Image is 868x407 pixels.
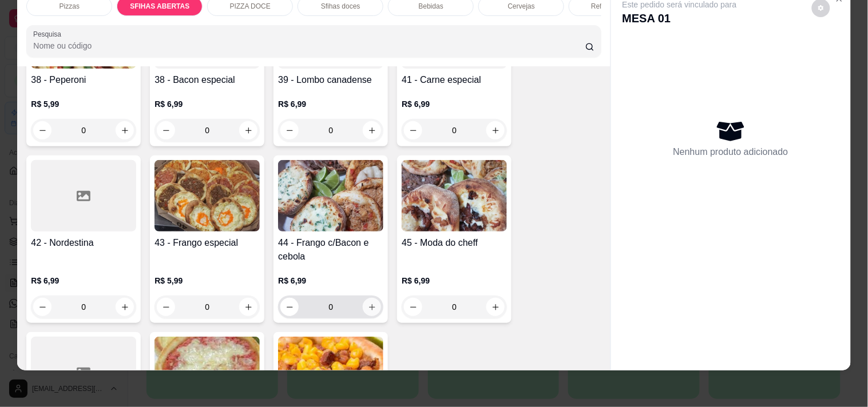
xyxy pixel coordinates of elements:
button: decrease-product-quantity [280,298,299,316]
button: decrease-product-quantity [404,298,422,316]
button: increase-product-quantity [486,121,505,139]
h4: 42 - Nordestina [31,236,136,250]
p: Nenhum produto adicionado [673,145,788,159]
p: Sfihas doces [321,2,360,11]
button: decrease-product-quantity [33,298,51,316]
p: Pizzas [60,2,80,11]
p: R$ 5,99 [154,275,260,286]
button: decrease-product-quantity [280,121,299,139]
button: increase-product-quantity [116,298,134,316]
img: product-image [278,160,383,232]
h4: 38 - Bacon especial [154,73,260,87]
button: decrease-product-quantity [157,121,175,139]
img: product-image [154,160,260,232]
button: increase-product-quantity [363,298,381,316]
p: SFIHAS ABERTAS [130,2,189,11]
p: Cervejas [508,2,535,11]
button: decrease-product-quantity [157,298,175,316]
h4: 41 - Carne especial [402,73,507,87]
p: PIZZA DOCE [230,2,271,11]
h4: 39 - Lombo canadense [278,73,383,87]
p: R$ 5,99 [31,98,136,110]
p: R$ 6,99 [402,275,507,286]
p: R$ 6,99 [278,98,383,110]
h4: 38 - Peperoni [31,73,136,87]
p: Bebidas [419,2,443,11]
button: increase-product-quantity [363,121,381,139]
button: decrease-product-quantity [404,121,422,139]
p: Refrigerantes [591,2,632,11]
h4: 45 - Moda do cheff [402,236,507,250]
p: R$ 6,99 [31,275,136,286]
input: Pesquisa [33,40,585,51]
h4: 43 - Frango especial [154,236,260,250]
button: increase-product-quantity [486,298,505,316]
button: increase-product-quantity [239,121,257,139]
h4: 44 - Frango c/Bacon e cebola [278,236,383,264]
img: product-image [402,160,507,232]
p: MESA 01 [623,10,737,26]
button: increase-product-quantity [116,121,134,139]
p: R$ 6,99 [278,275,383,286]
p: R$ 6,99 [154,98,260,110]
button: decrease-product-quantity [33,121,51,139]
button: increase-product-quantity [239,298,257,316]
label: Pesquisa [33,29,65,39]
p: R$ 6,99 [402,98,507,110]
